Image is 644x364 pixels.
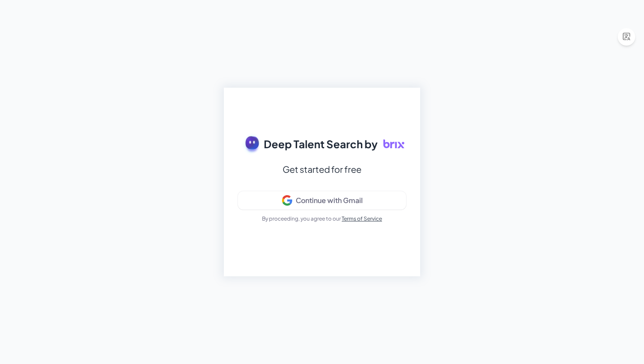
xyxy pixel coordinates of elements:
div: Get started for free [283,161,361,177]
p: By proceeding, you agree to our [262,215,382,223]
div: Continue with Gmail [296,196,363,205]
span: Deep Talent Search by [264,136,378,152]
a: Terms of Service [342,215,382,222]
button: Continue with Gmail [238,191,406,210]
